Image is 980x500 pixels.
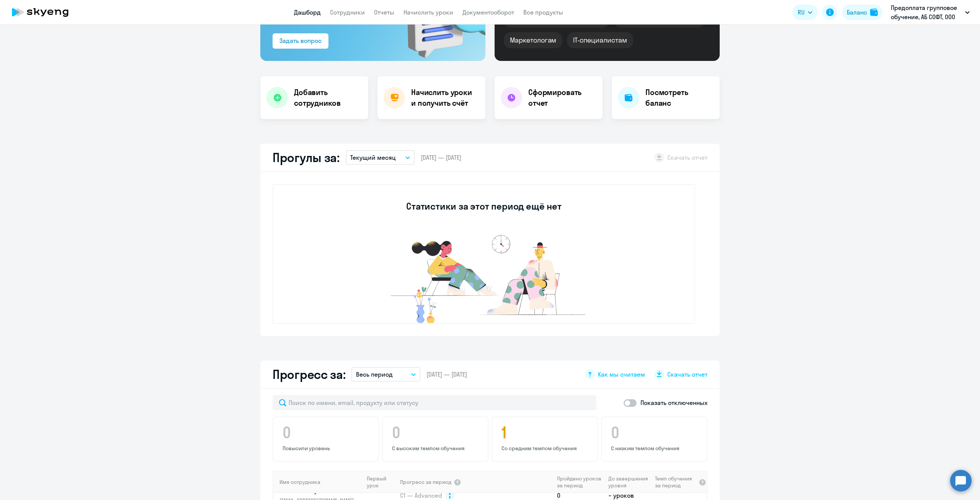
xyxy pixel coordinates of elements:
[294,8,321,16] a: Дашборд
[792,5,818,20] button: RU
[273,33,328,49] button: Задать вопрос
[330,8,365,16] a: Сотрудники
[364,471,399,493] th: Первый урок
[351,367,420,382] button: Весь период
[406,200,561,212] h3: Статистики за этот период ещё нет
[369,231,599,323] img: no-data
[273,150,340,165] h2: Прогулы за:
[891,3,962,21] p: Предоплата групповое обучение, АБ СОФТ, ООО
[426,370,467,379] span: [DATE] — [DATE]
[411,87,478,108] h4: Начислить уроки и получить счёт
[640,398,707,407] p: Показать отключенных
[400,491,442,500] span: C1 — Advanced
[798,8,805,17] span: RU
[462,8,514,16] a: Документооборот
[523,8,563,16] a: Все продукты
[645,87,714,108] h4: Посмотреть баланс
[346,150,415,165] button: Текущий месяц
[528,87,596,108] h4: Сформировать отчет
[501,445,590,452] p: Со средним темпом обучения
[554,471,605,493] th: Пройдено уроков за период
[501,423,590,442] h4: 1
[356,370,393,379] p: Весь период
[598,370,645,379] span: Как мы считаем
[273,395,596,410] input: Поиск по имени, email, продукту или статусу
[279,36,322,45] div: Задать вопрос
[350,153,396,162] p: Текущий месяц
[870,8,878,16] img: balance
[400,479,451,485] span: Прогресс за период
[421,153,461,162] span: [DATE] — [DATE]
[273,367,345,382] h2: Прогресс за:
[504,32,562,48] div: Маркетологам
[887,3,973,21] button: Предоплата групповое обучение, АБ СОФТ, ООО
[842,5,882,20] button: Балансbalance
[273,471,364,493] th: Имя сотрудника
[667,370,707,379] span: Скачать отчет
[294,87,362,108] h4: Добавить сотрудников
[605,471,652,493] th: До завершения уровня
[403,8,453,16] a: Начислить уроки
[847,8,867,17] div: Баланс
[374,8,394,16] a: Отчеты
[567,32,633,48] div: IT-специалистам
[655,475,696,489] span: Темп обучения за период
